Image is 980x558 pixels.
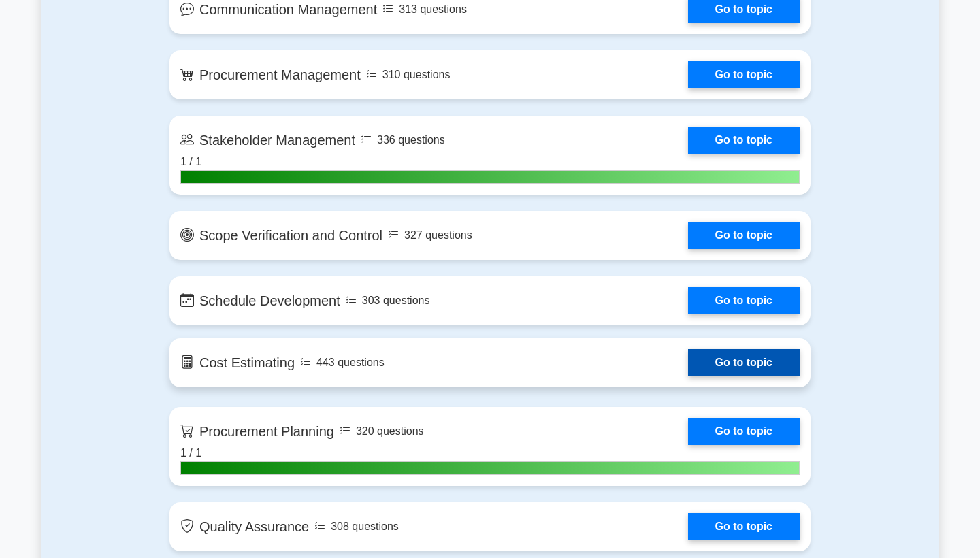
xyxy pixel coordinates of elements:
a: Go to topic [688,222,800,249]
a: Go to topic [688,349,800,376]
a: Go to topic [688,513,800,540]
a: Go to topic [688,61,800,88]
a: Go to topic [688,287,800,314]
a: Go to topic [688,127,800,154]
a: Go to topic [688,418,800,445]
